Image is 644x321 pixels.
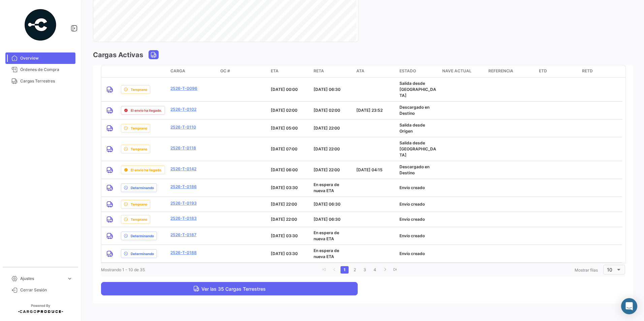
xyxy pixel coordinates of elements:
datatable-header-cell: ETA [268,65,311,77]
li: page 2 [350,264,360,276]
span: Envío creado [399,185,425,190]
span: [DATE] 22:00 [271,217,297,222]
span: Temprano [131,202,147,207]
span: [DATE] 06:30 [314,87,341,92]
span: En espera de nueva ETA [314,248,339,259]
span: En espera de nueva ETA [314,230,339,241]
span: RETD [582,68,593,74]
span: [DATE] 22:00 [314,167,340,172]
button: Ver las 35 Cargas Terrestres [101,282,358,295]
span: Temprano [131,87,147,92]
img: powered-by.png [24,8,57,42]
a: Overview [5,52,75,64]
span: Envío creado [399,251,425,256]
datatable-header-cell: delayStatus [118,65,168,77]
span: Temprano [131,126,147,131]
span: Determinando [131,185,154,190]
span: Overview [20,55,73,61]
span: expand_more [67,276,73,282]
a: 2526-T-0183 [170,215,197,221]
a: 2526-T-0096 [170,85,197,92]
span: [DATE] 03:30 [271,251,298,256]
span: Carga [170,68,185,74]
datatable-header-cell: RETD [579,65,622,77]
div: Abrir Intercom Messenger [621,298,637,314]
span: Temprano [131,217,147,222]
datatable-header-cell: Nave actual [440,65,486,77]
span: Mostrar filas [575,267,598,273]
datatable-header-cell: ATA [354,65,396,77]
span: Envío creado [399,202,425,207]
span: [DATE] 23:52 [356,108,383,113]
span: Cargas Terrestres [20,78,73,84]
span: [DATE] 06:30 [314,217,341,222]
span: ETA [271,68,279,74]
datatable-header-cell: ETD [536,65,579,77]
span: Nave actual [442,68,472,74]
span: [DATE] 22:00 [314,126,340,131]
span: Mostrando 1 - 10 de 35 [101,267,145,272]
a: 3 [361,266,369,274]
span: [DATE] 00:00 [271,87,298,92]
span: [DATE] 07:00 [271,146,297,151]
a: go to first page [320,266,328,274]
datatable-header-cell: RETA [311,65,354,77]
a: 2 [351,266,359,274]
datatable-header-cell: transportMode [101,65,118,77]
a: 2526-T-0110 [170,124,196,130]
span: ATA [356,68,364,74]
span: [DATE] 03:30 [271,233,298,238]
a: 2526-T-0102 [170,106,196,112]
span: Referencia [488,68,513,74]
span: Descargado en Destino [399,164,429,175]
a: 2526-T-0188 [170,250,197,256]
span: Salida desde [GEOGRAPHIC_DATA] [399,81,436,98]
span: El envío ha llegado. [131,108,162,113]
span: Salida desde Origen [399,122,425,134]
a: 2526-T-0118 [170,145,196,151]
li: page 4 [370,264,380,276]
span: Determinando [131,251,154,256]
span: RETA [314,68,324,74]
a: 1 [341,266,349,274]
span: [DATE] 06:00 [271,167,298,172]
span: Órdenes de Compra [20,67,73,73]
button: Land [149,50,158,59]
span: Cerrar Sesión [20,287,73,293]
span: OC # [220,68,230,74]
datatable-header-cell: Estado [397,65,440,77]
datatable-header-cell: OC # [218,65,268,77]
span: Ver las 35 Cargas Terrestres [193,286,266,292]
span: Envío creado [399,217,425,222]
a: Órdenes de Compra [5,64,75,75]
span: [DATE] 22:00 [271,202,297,207]
span: En espera de nueva ETA [314,182,339,193]
a: go to next page [381,266,389,274]
span: El envío ha llegado. [131,167,162,173]
span: 10 [607,267,612,273]
span: [DATE] 22:00 [314,146,340,151]
a: 2526-T-0193 [170,200,197,206]
span: ETD [539,68,547,74]
a: go to last page [391,266,399,274]
a: 2526-T-0186 [170,184,197,190]
li: page 3 [360,264,370,276]
span: [DATE] 04:15 [356,167,383,172]
span: [DATE] 02:00 [271,108,297,113]
span: [DATE] 02:00 [314,108,340,113]
span: [DATE] 05:00 [271,126,298,131]
a: 4 [371,266,379,274]
span: Salida desde [GEOGRAPHIC_DATA] [399,140,436,157]
span: Ajustes [20,276,64,282]
datatable-header-cell: Referencia [486,65,536,77]
span: Estado [399,68,416,74]
a: 2526-T-0187 [170,232,196,238]
h3: Cargas Activas [93,50,143,60]
a: go to previous page [330,266,339,274]
datatable-header-cell: Carga [168,65,217,77]
a: 2526-T-0142 [170,166,196,172]
a: Cargas Terrestres [5,75,75,87]
span: Determinando [131,233,154,239]
span: [DATE] 06:30 [314,202,341,207]
li: page 1 [340,264,350,276]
